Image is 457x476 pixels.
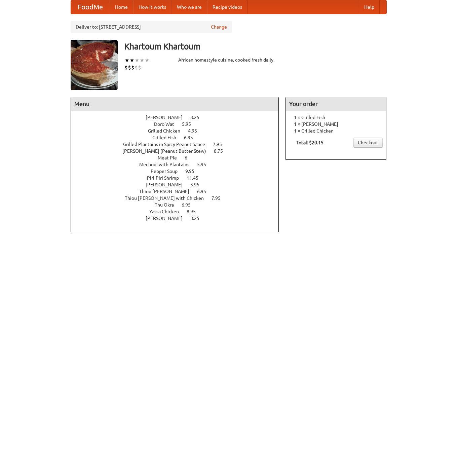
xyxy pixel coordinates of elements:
[211,24,227,30] a: Change
[187,209,202,214] span: 8.95
[110,0,133,14] a: Home
[182,121,198,127] span: 5.95
[151,169,184,174] span: Pepper Soup
[146,216,189,221] span: [PERSON_NAME]
[147,175,186,181] span: Piri-Piri Shrimp
[146,182,189,187] span: [PERSON_NAME]
[139,189,196,194] span: Thiou [PERSON_NAME]
[135,64,138,71] li: $
[353,138,383,148] a: Checkout
[148,128,210,134] a: Grilled Chicken 4.95
[296,140,323,145] b: Total: $20.15
[213,142,229,147] span: 7.95
[152,135,183,140] span: Grilled Fish
[149,209,208,214] a: Yassa Chicken 8.95
[158,155,184,160] span: Meat Pie
[149,209,186,214] span: Yassa Chicken
[139,162,196,167] span: Mechoui with Plantains
[188,128,204,134] span: 4.95
[289,121,383,127] li: 1 × [PERSON_NAME]
[122,148,235,154] a: [PERSON_NAME] (Peanut Butter Stew) 8.75
[172,0,207,14] a: Who we are
[190,182,206,187] span: 3.95
[359,0,380,14] a: Help
[146,115,189,120] span: [PERSON_NAME]
[71,0,110,14] a: FoodMe
[129,57,135,64] li: ★
[124,57,129,64] li: ★
[145,57,150,64] li: ★
[124,64,128,71] li: $
[212,195,227,201] span: 7.95
[124,40,387,53] h3: Khartoum Khartoum
[154,121,181,127] span: Doro Wat
[158,155,200,160] a: Meat Pie 6
[122,148,213,154] span: [PERSON_NAME] (Peanut Butter Stew)
[151,169,207,174] a: Pepper Soup 9.95
[139,162,219,167] a: Mechoui with Plantains 5.95
[155,202,203,208] a: Thu Okra 6.95
[185,155,194,160] span: 6
[148,128,187,134] span: Grilled Chicken
[197,189,213,194] span: 6.95
[71,21,232,33] div: Deliver to: [STREET_ADDRESS]
[146,182,212,187] a: [PERSON_NAME] 3.95
[139,189,219,194] a: Thiou [PERSON_NAME] 6.95
[207,0,247,14] a: Recipe videos
[286,97,386,111] h4: Your order
[178,57,279,63] div: African homestyle cuisine, cooked fresh daily.
[197,162,213,167] span: 5.95
[135,57,140,64] li: ★
[154,121,203,127] a: Doro Wat 5.95
[140,57,145,64] li: ★
[289,127,383,134] li: 1 × Grilled Chicken
[123,142,212,147] span: Grilled Plantains in Spicy Peanut Sauce
[71,97,279,111] h4: Menu
[138,64,141,71] li: $
[133,0,172,14] a: How it works
[123,142,234,147] a: Grilled Plantains in Spicy Peanut Sauce 7.95
[185,169,201,174] span: 9.95
[125,195,233,201] a: Thiou [PERSON_NAME] with Chicken 7.95
[190,115,206,120] span: 8.25
[214,148,230,154] span: 8.75
[147,175,211,181] a: Piri-Piri Shrimp 11.45
[289,114,383,121] li: 1 × Grilled Fish
[155,202,181,208] span: Thu Okra
[71,40,118,90] img: angular.jpg
[146,216,212,221] a: [PERSON_NAME] 8.25
[125,195,211,201] span: Thiou [PERSON_NAME] with Chicken
[184,135,200,140] span: 6.95
[146,115,212,120] a: [PERSON_NAME] 8.25
[128,64,131,71] li: $
[190,216,206,221] span: 8.25
[182,202,197,208] span: 6.95
[187,175,205,181] span: 11.45
[152,135,205,140] a: Grilled Fish 6.95
[131,64,135,71] li: $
